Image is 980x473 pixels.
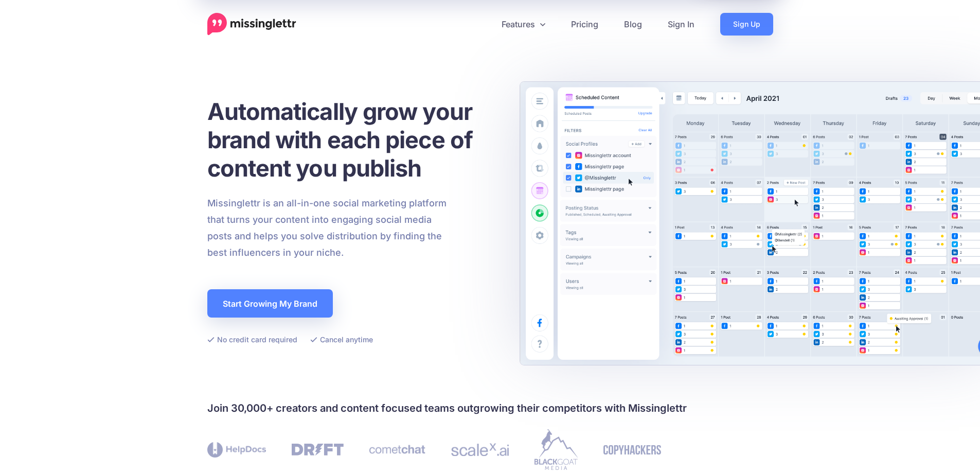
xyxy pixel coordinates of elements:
[489,13,558,36] a: Features
[207,400,773,416] h4: Join 30,000+ creators and content focused teams outgrowing their competitors with Missinglettr
[655,13,707,36] a: Sign In
[558,13,611,36] a: Pricing
[207,333,297,346] li: No credit card required
[207,13,296,36] a: Home
[720,13,773,36] a: Sign Up
[310,333,373,346] li: Cancel anytime
[207,97,498,182] h1: Automatically grow your brand with each piece of content you publish
[611,13,655,36] a: Blog
[207,289,333,318] a: Start Growing My Brand
[207,195,447,261] p: Missinglettr is an all-in-one social marketing platform that turns your content into engaging soc...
